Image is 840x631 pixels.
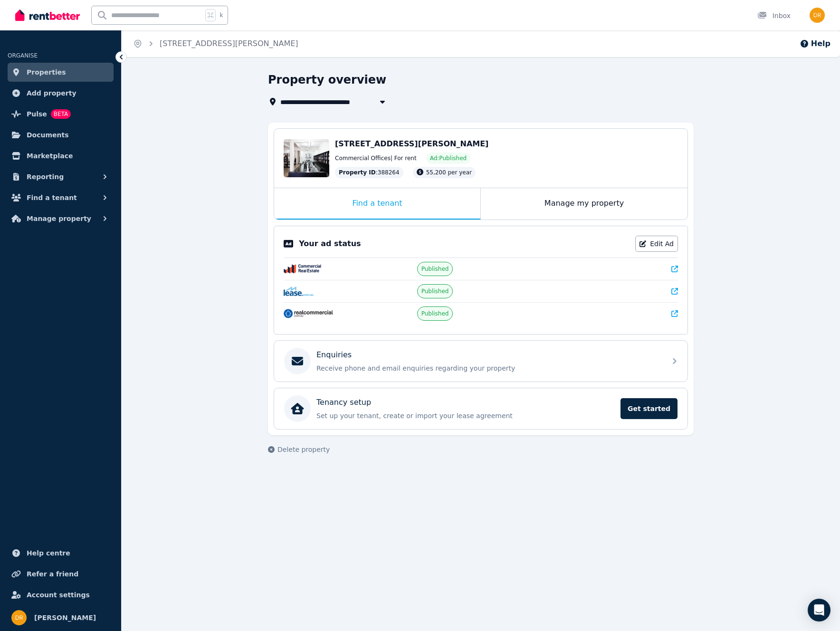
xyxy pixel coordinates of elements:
span: 55,200 per year [426,169,472,176]
a: [STREET_ADDRESS][PERSON_NAME] [160,39,298,48]
a: Properties [8,63,114,82]
span: Property ID [339,169,376,176]
a: Account settings [8,585,114,604]
a: Add property [8,84,114,103]
button: Help [800,38,830,49]
span: ORGANISE [8,52,38,59]
span: Published [421,310,449,317]
a: EnquiriesReceive phone and email enquiries regarding your property [274,341,687,382]
nav: Breadcrumb [122,30,310,57]
a: Marketplace [8,146,114,165]
button: Delete property [268,445,330,454]
span: Refer a friend [27,568,78,580]
span: Pulse [27,108,47,120]
div: : 388264 [335,167,403,178]
span: Help centre [27,547,70,559]
img: David Roennfeldt [810,8,825,23]
span: Manage property [27,213,91,224]
span: Reporting [27,171,64,182]
img: David Roennfeldt [11,610,27,625]
a: PulseBETA [8,105,114,124]
span: Ad: Published [430,154,467,162]
a: Edit Ad [635,236,678,252]
span: BETA [51,109,71,119]
span: Commercial Offices | For rent [335,154,417,162]
p: Receive phone and email enquiries regarding your property [316,363,660,373]
span: Account settings [27,589,90,601]
span: Published [421,287,449,295]
img: CommercialRealEstate.com.au [284,264,321,274]
img: RealCommercial.com.au [284,309,333,318]
p: Your ad status [299,238,361,249]
div: Open Intercom Messenger [808,599,830,621]
span: [PERSON_NAME] [34,612,96,623]
button: Manage property [8,209,114,228]
img: Lease.com.au [284,287,314,296]
img: RentBetter [15,8,80,22]
p: Tenancy setup [316,397,371,408]
span: Marketplace [27,150,73,162]
button: Find a tenant [8,188,114,207]
p: Set up your tenant, create or import your lease agreement [316,411,615,421]
span: Get started [620,398,678,419]
span: [STREET_ADDRESS][PERSON_NAME] [335,139,488,148]
button: Reporting [8,167,114,186]
a: Help centre [8,544,114,563]
span: k [220,11,223,19]
span: Find a tenant [27,192,77,203]
h1: Property overview [268,72,386,87]
span: Properties [27,67,66,78]
div: Manage my property [481,188,687,220]
p: Enquiries [316,349,352,361]
a: Tenancy setupSet up your tenant, create or import your lease agreementGet started [274,388,687,429]
span: Add property [27,87,76,99]
a: Refer a friend [8,564,114,583]
span: Published [421,265,449,273]
span: Delete property [277,445,330,454]
span: Documents [27,129,69,141]
div: Inbox [757,11,791,20]
a: Documents [8,125,114,144]
div: Find a tenant [274,188,480,220]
